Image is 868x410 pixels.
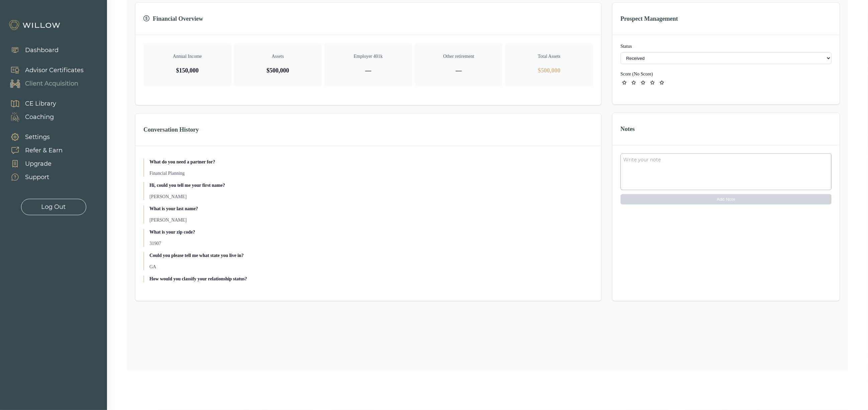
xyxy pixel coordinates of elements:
[25,146,63,155] div: Refer & Earn
[3,77,84,90] a: Client Acquisition
[8,20,62,30] img: Willow
[621,79,629,87] button: star
[149,193,593,200] p: [PERSON_NAME]
[621,43,832,50] label: Status
[25,66,84,75] div: Advisor Certificates
[25,133,50,142] div: Settings
[149,182,593,189] p: Hi, could you tell me your first name?
[330,66,407,75] p: —
[239,53,317,60] p: Assets
[639,79,647,87] button: star
[649,79,657,87] button: star
[25,79,78,88] div: Client Acquisition
[149,206,593,212] p: What is your last name?
[149,170,593,177] p: Financial Planning
[630,79,638,87] button: star
[149,159,593,165] p: What do you need a partner for?
[149,53,226,60] p: Annual Income
[621,124,832,134] h3: Notes
[143,15,150,22] span: dollar
[330,53,407,60] p: Employer 401k
[3,157,63,170] a: Upgrade
[143,125,593,134] h3: Conversation History
[149,240,593,247] p: 31907
[25,99,56,108] div: CE Library
[511,66,588,75] p: $500,000
[239,66,317,75] p: $500,000
[41,202,66,212] div: Log Out
[511,53,588,60] p: Total Assets
[149,276,593,282] p: How would you classify your relationship status?
[3,63,84,77] a: Advisor Certificates
[621,14,832,23] h3: Prospect Management
[143,14,593,23] h3: Financial Overview
[3,97,56,110] a: CE Library
[25,159,51,168] div: Upgrade
[621,71,653,78] button: ID
[621,72,653,77] label: Score ( No Score )
[420,66,498,75] p: —
[621,194,832,204] button: Add Note
[3,144,63,157] a: Refer & Earn
[25,173,49,182] div: Support
[149,66,226,75] p: $150,000
[3,130,63,144] a: Settings
[149,229,593,236] p: What is your zip code?
[25,46,59,55] div: Dashboard
[149,252,593,259] p: Could you please tell me what state you live in?
[149,217,593,224] p: [PERSON_NAME]
[3,43,59,57] a: Dashboard
[420,53,498,60] p: Other retirement
[149,264,593,270] p: GA
[25,113,54,122] div: Coaching
[3,110,56,124] a: Coaching
[658,79,666,87] button: star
